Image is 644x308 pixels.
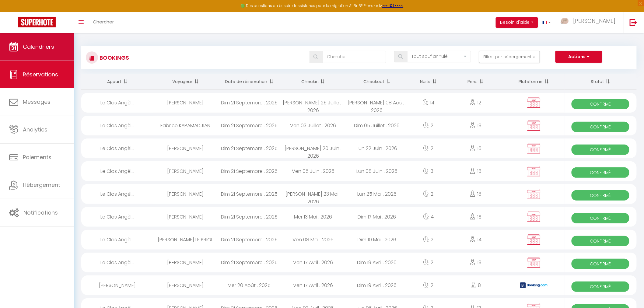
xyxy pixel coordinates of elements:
span: Réservations [23,71,58,78]
img: logout [630,19,637,26]
th: Sort by booking date [217,74,281,90]
th: Sort by nights [409,74,448,90]
th: Sort by status [565,74,637,90]
th: Sort by rentals [81,74,153,90]
button: Besoin d'aide ? [496,17,538,28]
th: Sort by checkin [281,74,345,90]
span: Hébergement [23,181,60,189]
span: Chercher [93,19,114,25]
a: Chercher [88,12,118,33]
th: Sort by people [448,74,504,90]
span: Notifications [23,209,58,216]
img: ... [560,18,569,24]
th: Sort by checkout [345,74,409,90]
a: ... [PERSON_NAME] [555,12,623,33]
th: Sort by channel [503,74,565,90]
span: Messages [23,98,51,106]
span: [PERSON_NAME] [573,17,616,25]
img: Super Booking [18,17,56,27]
span: Calendriers [23,43,54,51]
input: Chercher [322,51,386,63]
span: Paiements [23,153,51,161]
button: Filtrer par hébergement [479,51,540,63]
a: >>> ICI <<<< [382,3,404,8]
button: Actions [555,51,602,63]
span: Analytics [23,126,47,133]
h3: Bookings [98,51,129,65]
th: Sort by guest [153,74,217,90]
